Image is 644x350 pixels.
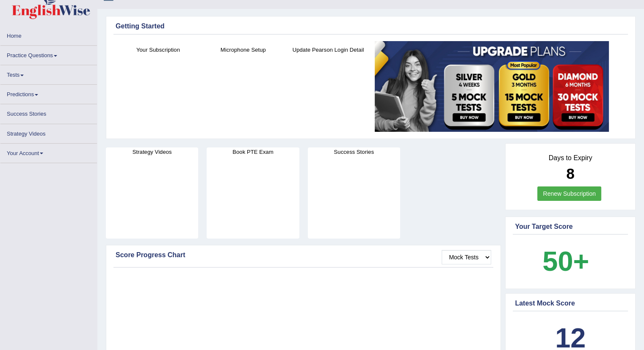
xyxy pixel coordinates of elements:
div: Getting Started [116,21,626,31]
div: Score Progress Chart [116,250,491,260]
b: 50+ [542,246,589,277]
a: Practice Questions [0,46,97,62]
h4: Success Stories [308,147,400,156]
a: Tests [0,65,97,82]
a: Your Account [0,144,97,160]
a: Predictions [0,85,97,101]
div: Your Target Score [515,222,626,232]
h4: Strategy Videos [106,147,198,156]
h4: Microphone Setup [205,45,282,54]
h4: Book PTE Exam [207,147,299,156]
b: 8 [566,165,574,182]
h4: Days to Expiry [515,154,626,162]
a: Success Stories [0,104,97,121]
h4: Update Pearson Login Detail [290,45,367,54]
a: Renew Subscription [537,186,601,201]
h4: Your Subscription [120,45,196,54]
a: Strategy Videos [0,124,97,141]
a: Home [0,26,97,43]
div: Latest Mock Score [515,298,626,308]
img: small5.jpg [375,41,609,132]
